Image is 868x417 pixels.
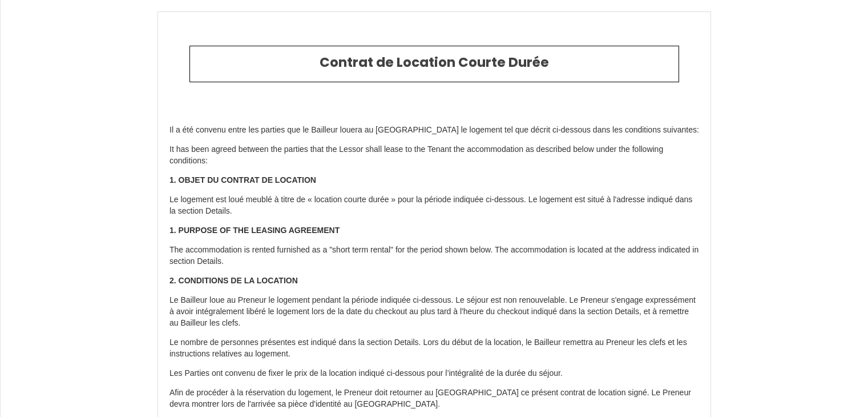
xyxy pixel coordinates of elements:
[169,125,699,136] p: Il a été convenu entre les parties que le Bailleur louera au [GEOGRAPHIC_DATA] le logement tel qu...
[169,337,699,360] p: Le nombre de personnes présentes est indiqué dans la section Details. Lors du début de la locatio...
[169,276,298,285] strong: 2. CONDITIONS DE LA LOCATION
[169,244,699,267] p: The accommodation is rented furnished as a "short term rental" for the period shown below. The ac...
[169,175,316,185] strong: 1. OBJET DU CONTRAT DE LOCATION
[169,368,699,379] p: Les Parties ont convenu de fixer le prix de la location indiqué ci-dessous pour l’intégralité de ...
[169,144,699,167] p: It has been agreed between the parties that the Lessor shall lease to the Tenant the accommodatio...
[169,295,699,329] p: Le Bailleur loue au Preneur le logement pendant la période indiquée ci-dessous. Le séjour est non...
[199,55,670,71] h2: Contrat de Location Courte Durée
[169,387,699,410] p: Afin de procéder à la réservation du logement, le Preneur doit retourner au [GEOGRAPHIC_DATA] ce ...
[169,226,340,235] strong: 1. PURPOSE OF THE LEASING AGREEMENT
[169,194,699,217] p: Le logement est loué meublé à titre de « location courte durée » pour la période indiquée ci-dess...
